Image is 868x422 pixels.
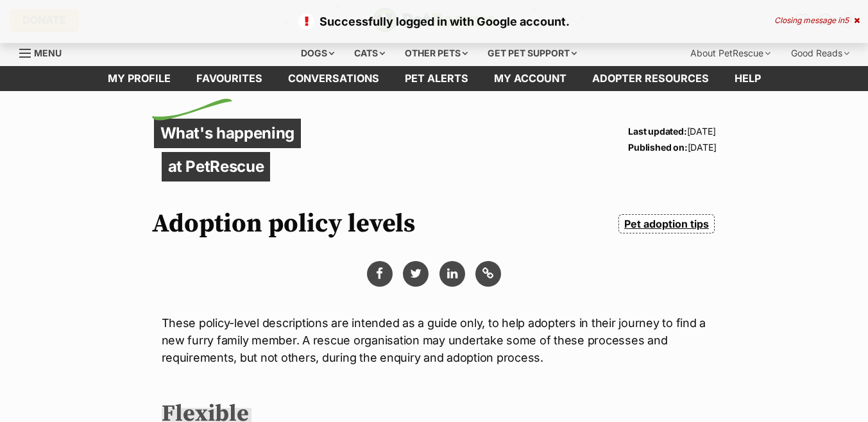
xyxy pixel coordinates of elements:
[396,40,477,66] div: Other pets
[481,66,579,91] a: My account
[162,314,707,366] p: These policy-level descriptions are intended as a guide only, to help adopters in their journey t...
[275,66,392,91] a: conversations
[19,40,71,63] a: Menu
[628,142,687,153] strong: Published on:
[183,66,275,91] a: Favourites
[628,126,686,137] strong: Last updated:
[34,47,62,58] span: Menu
[782,40,858,66] div: Good Reads
[392,66,481,91] a: Pet alerts
[292,40,343,66] div: Dogs
[152,209,415,239] h1: Adoption policy levels
[579,66,722,91] a: Adopter resources
[439,261,465,287] a: Share via Linkedin
[479,40,586,66] div: Get pet support
[475,261,501,287] button: Copy link
[628,139,716,155] p: [DATE]
[681,40,779,66] div: About PetRescue
[367,261,393,287] button: Share via facebook
[95,66,183,91] a: My profile
[618,214,714,233] a: Pet adoption tips
[162,152,271,181] p: at PetRescue
[628,123,716,139] p: [DATE]
[154,119,302,148] p: What's happening
[152,99,232,121] img: decorative flick
[403,261,429,287] a: Share via Twitter
[345,40,394,66] div: Cats
[722,66,774,91] a: Help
